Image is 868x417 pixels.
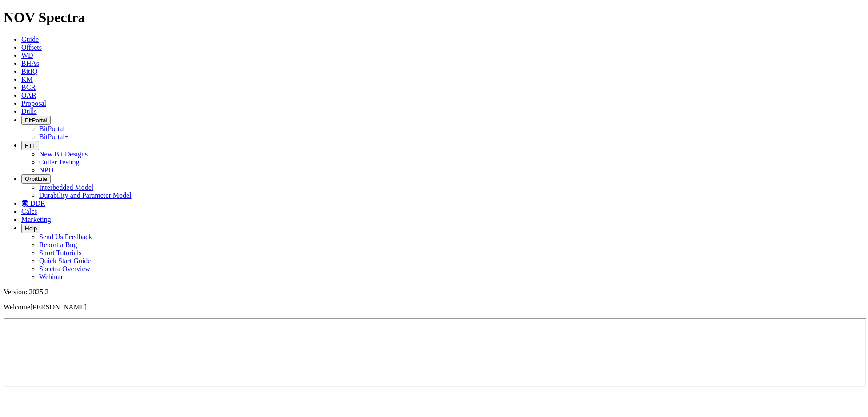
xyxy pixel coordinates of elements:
[21,200,45,207] a: DDR
[21,52,33,59] a: WD
[21,208,37,215] a: Calcs
[21,68,37,75] a: BitIQ
[25,176,47,182] span: OrbitLite
[39,233,92,241] a: Send Us Feedback
[21,92,36,99] a: OAR
[21,100,46,107] a: Proposal
[39,192,132,199] a: Durability and Parameter Model
[21,84,36,91] a: BCR
[39,125,65,132] a: BitPortal
[25,142,36,149] span: FTT
[21,141,39,150] button: FTT
[25,117,47,124] span: BitPortal
[39,133,69,140] a: BitPortal+
[21,216,51,223] a: Marketing
[30,303,87,311] span: [PERSON_NAME]
[39,150,88,158] a: New Bit Designs
[39,241,77,249] a: Report a Bug
[21,174,51,184] button: OrbitLite
[21,224,40,233] button: Help
[21,76,33,83] a: KM
[39,158,80,166] a: Cutter Testing
[4,303,864,311] p: Welcome
[25,225,37,232] span: Help
[39,249,82,257] a: Short Tutorials
[39,166,53,174] a: NPD
[21,108,37,115] a: Dulls
[21,60,39,67] a: BHAs
[21,44,42,51] a: Offsets
[30,200,45,207] span: DDR
[4,288,864,296] div: Version: 2025.2
[4,9,864,26] h1: NOV Spectra
[21,116,51,125] button: BitPortal
[21,36,39,43] a: Guide
[39,273,63,281] a: Webinar
[39,184,93,191] a: Interbedded Model
[39,265,90,273] a: Spectra Overview
[39,257,91,265] a: Quick Start Guide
